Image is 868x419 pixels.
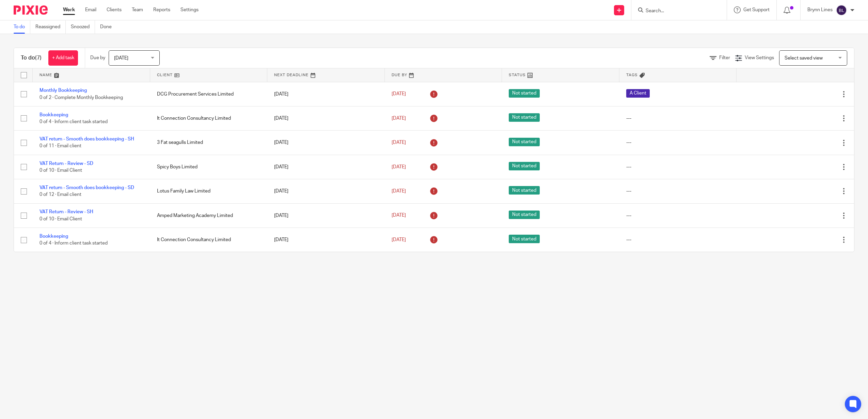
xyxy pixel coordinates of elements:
[21,54,42,62] h1: To do
[509,113,540,122] span: Not started
[180,6,199,13] a: Settings
[40,192,81,197] span: 0 of 12 · Email client
[626,89,650,98] span: A Client
[63,6,75,13] a: Work
[90,54,105,61] p: Due by
[35,20,66,34] a: Reassigned
[392,140,406,145] span: [DATE]
[40,137,134,141] a: VAT return - Smooth does bookkeeping - SH
[392,165,406,169] span: [DATE]
[626,164,730,170] div: ---
[150,155,268,179] td: Spicy Boys Limited
[509,138,540,146] span: Not started
[626,212,730,219] div: ---
[719,55,730,60] span: Filter
[392,237,406,242] span: [DATE]
[392,213,406,218] span: [DATE]
[71,20,95,34] a: Snoozed
[626,73,638,77] span: Tags
[509,162,540,170] span: Not started
[267,203,385,228] td: [DATE]
[509,211,540,219] span: Not started
[392,189,406,194] span: [DATE]
[267,106,385,130] td: [DATE]
[40,209,93,214] a: VAT Return - Review - SH
[392,116,406,121] span: [DATE]
[150,106,268,130] td: It Connection Consultancy Limited
[626,188,730,195] div: ---
[807,6,833,13] p: Brynn Lines
[85,6,96,13] a: Email
[14,5,48,15] img: Pixie
[150,228,268,252] td: It Connection Consultancy Limited
[785,56,823,61] span: Select saved view
[40,241,108,246] span: 0 of 4 · Inform client task started
[267,82,385,106] td: [DATE]
[40,88,87,93] a: Monthly Bookkeeping
[132,6,143,13] a: Team
[153,6,170,13] a: Reports
[40,119,108,124] span: 0 of 4 · Inform client task started
[14,20,30,34] a: To do
[100,20,117,34] a: Done
[267,179,385,203] td: [DATE]
[48,50,78,66] a: + Add task
[150,82,268,106] td: DCG Procurement Services Limited
[35,55,42,61] span: (7)
[40,95,123,100] span: 0 of 2 · Complete Monthly Bookkeeping
[40,234,68,239] a: Bookkeeping
[40,161,93,166] a: VAT Return - Review - SD
[626,139,730,146] div: ---
[150,203,268,228] td: Amped Marketing Academy Limited
[745,55,774,60] span: View Settings
[40,185,134,190] a: VAT return - Smooth does bookkeeping - SD
[150,179,268,203] td: Lotus Family Law Limited
[150,131,268,155] td: 3 Fat seagulls Limited
[40,113,68,117] a: Bookkeeping
[392,92,406,97] span: [DATE]
[626,115,730,122] div: ---
[267,155,385,179] td: [DATE]
[743,7,770,12] span: Get Support
[645,8,706,14] input: Search
[509,89,540,98] span: Not started
[836,5,847,16] img: svg%3E
[40,168,82,173] span: 0 of 10 · Email Client
[267,228,385,252] td: [DATE]
[40,144,81,149] span: 0 of 11 · Email client
[509,186,540,195] span: Not started
[626,236,730,243] div: ---
[509,235,540,243] span: Not started
[107,6,122,13] a: Clients
[114,56,128,61] span: [DATE]
[267,131,385,155] td: [DATE]
[40,217,82,221] span: 0 of 10 · Email Client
